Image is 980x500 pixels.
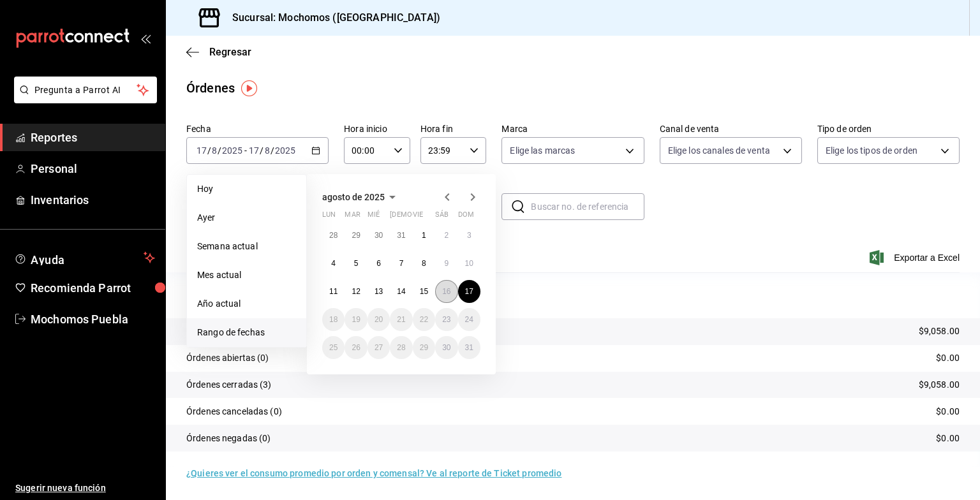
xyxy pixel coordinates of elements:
[352,315,360,324] abbr: 19 de agosto de 2025
[413,336,435,359] button: 29 de agosto de 2025
[413,224,435,247] button: 1 de agosto de 2025
[375,287,383,296] abbr: 13 de agosto de 2025
[31,160,155,177] span: Personal
[397,231,405,240] abbr: 31 de julio de 2025
[186,378,272,392] p: Órdenes cerradas (3)
[367,336,390,359] button: 27 de agosto de 2025
[197,326,296,339] span: Rango de fechas
[390,210,465,224] abbr: jueves
[919,378,960,392] p: $9,058.00
[465,315,473,324] abbr: 24 de agosto de 2025
[367,224,390,247] button: 30 de julio de 2025
[140,33,151,43] button: open_drawer_menu
[345,252,367,275] button: 5 de agosto de 2025
[322,210,336,224] abbr: lunes
[826,144,917,157] span: Elige los tipos de orden
[186,124,329,133] label: Fecha
[420,287,428,296] abbr: 15 de agosto de 2025
[390,336,412,359] button: 28 de agosto de 2025
[31,311,155,328] span: Mochomos Puebla
[872,250,960,265] button: Exportar a Excel
[936,405,960,418] p: $0.00
[345,280,367,303] button: 12 de agosto de 2025
[14,77,157,103] button: Pregunta a Parrot AI
[413,308,435,331] button: 22 de agosto de 2025
[375,315,383,324] abbr: 20 de agosto de 2025
[31,279,155,297] span: Recomienda Parrot
[442,315,450,324] abbr: 23 de agosto de 2025
[197,182,296,196] span: Hoy
[435,280,457,303] button: 16 de agosto de 2025
[322,336,345,359] button: 25 de agosto de 2025
[390,280,412,303] button: 14 de agosto de 2025
[458,280,480,303] button: 17 de agosto de 2025
[442,287,450,296] abbr: 16 de agosto de 2025
[420,315,428,324] abbr: 22 de agosto de 2025
[668,144,770,157] span: Elige los canales de venta
[331,259,336,268] abbr: 4 de agosto de 2025
[352,231,360,240] abbr: 29 de julio de 2025
[344,124,410,133] label: Hora inicio
[186,351,269,365] p: Órdenes abiertas (0)
[31,129,155,146] span: Reportes
[15,482,155,495] span: Sugerir nueva función
[367,308,390,331] button: 20 de agosto de 2025
[458,224,480,247] button: 3 de agosto de 2025
[322,280,345,303] button: 11 de agosto de 2025
[197,297,296,311] span: Año actual
[435,308,457,331] button: 23 de agosto de 2025
[244,145,247,156] span: -
[531,194,644,219] input: Buscar no. de referencia
[397,287,405,296] abbr: 14 de agosto de 2025
[322,192,385,202] span: agosto de 2025
[329,231,338,240] abbr: 28 de julio de 2025
[420,124,487,133] label: Hora fin
[390,308,412,331] button: 21 de agosto de 2025
[211,145,218,156] input: --
[413,280,435,303] button: 15 de agosto de 2025
[186,405,282,418] p: Órdenes canceladas (0)
[435,224,457,247] button: 2 de agosto de 2025
[264,145,271,156] input: --
[329,287,338,296] abbr: 11 de agosto de 2025
[367,210,380,224] abbr: miércoles
[207,145,211,156] span: /
[936,351,960,365] p: $0.00
[376,259,381,268] abbr: 6 de agosto de 2025
[248,145,260,156] input: --
[467,231,471,240] abbr: 3 de agosto de 2025
[435,210,449,224] abbr: sábado
[241,80,257,96] img: Tooltip marker
[322,252,345,275] button: 4 de agosto de 2025
[422,231,426,240] abbr: 1 de agosto de 2025
[322,189,400,205] button: agosto de 2025
[271,145,274,156] span: /
[274,145,296,156] input: ----
[413,210,423,224] abbr: viernes
[397,343,405,352] abbr: 28 de agosto de 2025
[329,315,338,324] abbr: 18 de agosto de 2025
[345,210,360,224] abbr: martes
[501,124,644,133] label: Marca
[209,46,251,58] span: Regresar
[458,210,474,224] abbr: domingo
[375,343,383,352] abbr: 27 de agosto de 2025
[352,343,360,352] abbr: 26 de agosto de 2025
[186,288,960,303] p: Resumen
[510,144,575,157] span: Elige las marcas
[422,259,426,268] abbr: 8 de agosto de 2025
[322,308,345,331] button: 18 de agosto de 2025
[390,224,412,247] button: 31 de julio de 2025
[465,259,473,268] abbr: 10 de agosto de 2025
[817,124,960,133] label: Tipo de orden
[367,252,390,275] button: 6 de agosto de 2025
[465,343,473,352] abbr: 31 de agosto de 2025
[221,145,243,156] input: ----
[260,145,264,156] span: /
[465,287,473,296] abbr: 17 de agosto de 2025
[458,308,480,331] button: 24 de agosto de 2025
[31,191,155,209] span: Inventarios
[9,92,157,106] a: Pregunta a Parrot AI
